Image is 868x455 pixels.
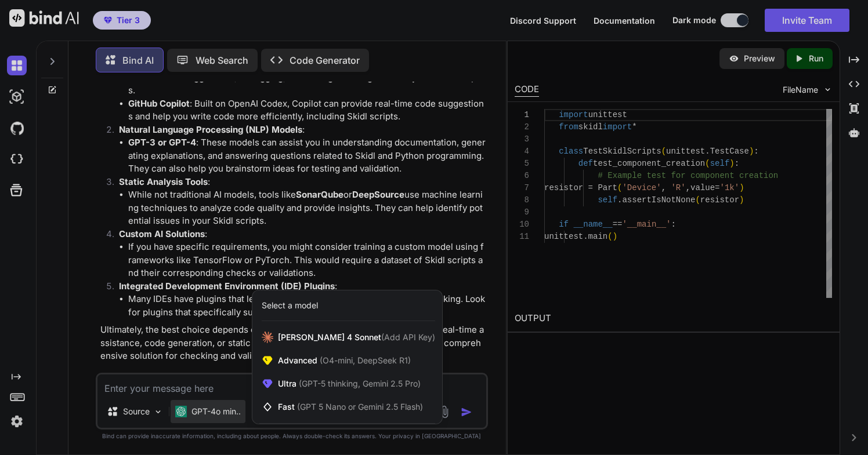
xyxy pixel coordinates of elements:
[278,378,421,390] span: Ultra
[278,332,435,343] span: [PERSON_NAME] 4 Sonnet
[278,401,423,413] span: Fast
[381,332,435,342] span: (Add API Key)
[278,355,411,366] span: Advanced
[262,300,318,311] div: Select a model
[317,355,411,365] span: (O4-mini, DeepSeek R1)
[296,378,421,388] span: (GPT-5 thinking, Gemini 2.5 Pro)
[297,402,423,412] span: (GPT 5 Nano or Gemini 2.5 Flash)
